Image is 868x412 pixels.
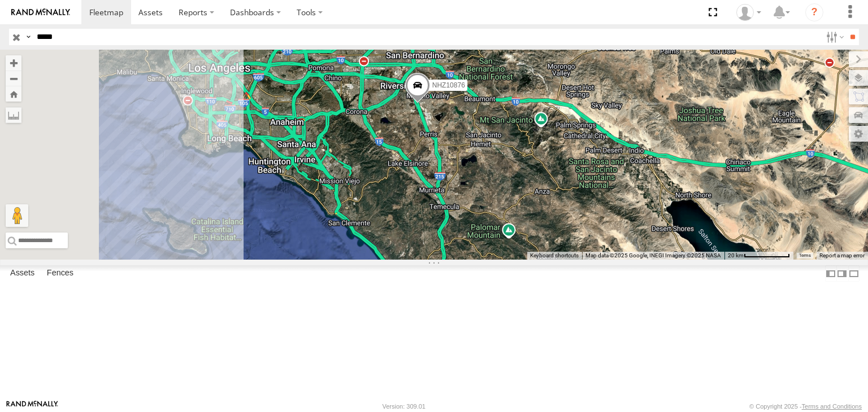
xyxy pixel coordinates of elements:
[819,252,865,258] a: Report a map error
[6,204,28,227] button: Drag Pegman onto the map to open Street View
[728,252,744,258] span: 20 km
[732,4,765,21] div: Zulema McIntosch
[5,266,40,282] label: Assets
[724,252,793,260] button: Map Scale: 20 km per 78 pixels
[6,401,58,412] a: Visit our Website
[805,3,823,21] i: ?
[6,55,21,71] button: Zoom in
[432,81,465,89] span: NHZ10876
[530,252,579,260] button: Keyboard shortcuts
[41,266,79,282] label: Fences
[848,265,860,282] label: Hide Summary Table
[825,265,836,282] label: Dock Summary Table to the Left
[822,29,846,45] label: Search Filter Options
[6,86,21,102] button: Zoom Home
[799,253,811,258] a: Terms (opens in new tab)
[6,71,21,86] button: Zoom out
[6,107,21,123] label: Measure
[849,126,868,142] label: Map Settings
[383,403,426,410] div: Version: 309.01
[749,403,862,410] div: © Copyright 2025 -
[585,252,721,258] span: Map data ©2025 Google, INEGI Imagery ©2025 NASA
[24,29,33,45] label: Search Query
[11,8,70,16] img: rand-logo.svg
[836,265,848,282] label: Dock Summary Table to the Right
[802,403,862,410] a: Terms and Conditions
